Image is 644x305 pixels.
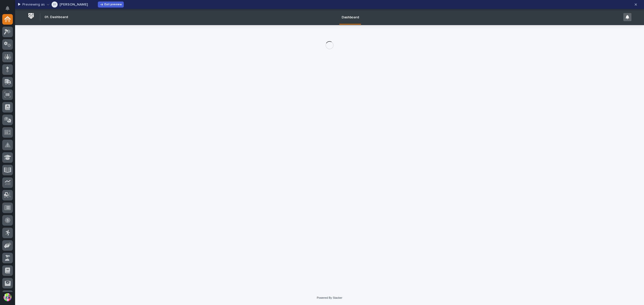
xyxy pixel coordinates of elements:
span: Exit preview [104,3,122,6]
p: Dashboard [342,9,359,20]
div: Notifications [6,6,13,14]
div: Spenser Yoder [53,2,56,8]
button: users-avatar [2,292,13,302]
p: Previewing as [22,3,45,7]
a: Workspace Logo [25,9,37,25]
button: Exit preview [98,2,124,8]
button: Notifications [2,3,13,14]
a: Dashboard [339,9,361,24]
a: Powered By Stacker [317,296,342,299]
p: [PERSON_NAME] [60,3,88,6]
button: Spenser Yoder[PERSON_NAME] [47,1,88,9]
img: Workspace Logo [26,11,36,21]
h2: 01. Dashboard [45,15,68,19]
